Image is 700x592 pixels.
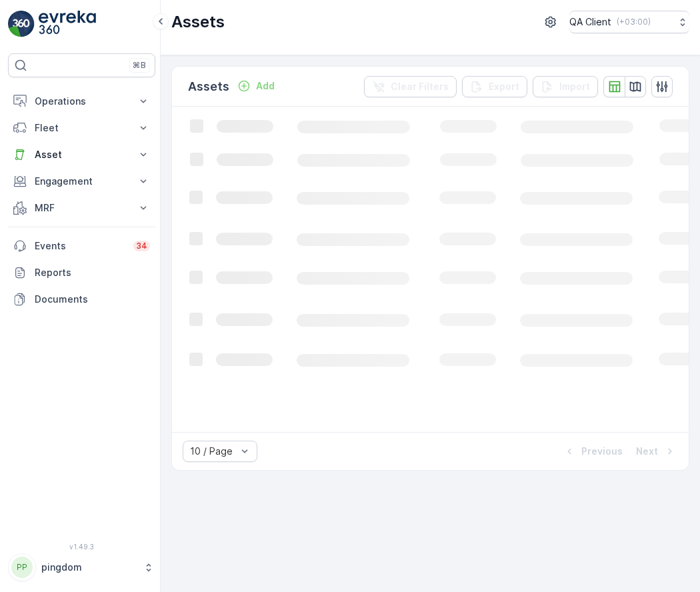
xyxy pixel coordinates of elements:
[8,168,155,195] button: Engagement
[569,11,689,33] button: QA Client(+03:00)
[35,148,129,161] p: Asset
[35,95,129,108] p: Operations
[617,17,651,27] p: ( +03:00 )
[489,80,519,93] p: Export
[39,11,96,37] img: logo_light-DOdMpM7g.png
[35,121,129,135] p: Fleet
[11,557,33,578] div: PP
[533,76,598,97] button: Import
[8,141,155,168] button: Asset
[462,76,527,97] button: Export
[35,293,150,306] p: Documents
[41,561,137,574] p: pingdom
[559,80,590,93] p: Import
[35,175,129,188] p: Engagement
[8,259,155,286] a: Reports
[8,195,155,221] button: MRF
[35,239,125,253] p: Events
[8,233,155,259] a: Events34
[8,115,155,141] button: Fleet
[8,286,155,313] a: Documents
[569,15,611,29] p: QA Client
[35,266,150,279] p: Reports
[391,80,449,93] p: Clear Filters
[581,445,623,458] p: Previous
[561,443,624,459] button: Previous
[256,79,275,93] p: Add
[136,241,147,251] p: 34
[8,88,155,115] button: Operations
[188,77,229,96] p: Assets
[8,11,35,37] img: logo
[364,76,457,97] button: Clear Filters
[232,78,280,94] button: Add
[8,553,155,581] button: PPpingdom
[635,443,678,459] button: Next
[636,445,658,458] p: Next
[133,60,146,71] p: ⌘B
[171,11,225,33] p: Assets
[35,201,129,215] p: MRF
[8,543,155,551] span: v 1.49.3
